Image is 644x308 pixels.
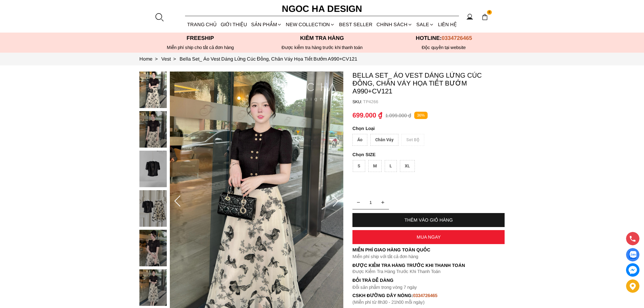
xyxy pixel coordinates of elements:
[161,56,180,61] a: Link to Vest
[352,126,488,131] p: Loại
[300,35,344,41] font: Kiểm tra hàng
[413,293,437,298] font: 0334726465
[629,251,636,259] img: Display image
[626,263,639,277] a: messenger
[139,35,261,41] p: Freeship
[352,263,505,268] p: Được Kiểm Tra Hàng Trước Khi Thanh Toán
[352,72,505,95] p: Bella Set_ Áo Vest Dáng Lửng Cúc Đồng, Chân Váy Họa Tiết Bướm A990+CV121
[352,99,363,104] h6: SKU:
[139,56,161,61] a: Link to Home
[385,113,411,118] p: 1.099.000 ₫
[415,16,436,33] a: SALE
[363,99,505,104] p: TP4266
[180,56,357,61] a: Link to Bella Set_ Áo Vest Dáng Lửng Cúc Đồng, Chân Váy Họa Tiết Bướm A990+CV121
[152,56,160,61] span: >
[139,45,261,50] div: Miễn phí ship cho tất cả đơn hàng
[219,16,249,33] a: GIỚI THIỆU
[352,269,505,274] p: Được Kiểm Tra Hàng Trước Khi Thanh Toán
[139,72,167,108] img: Bella Set_ Áo Vest Dáng Lửng Cúc Đồng, Chân Váy Họa Tiết Bướm A990+CV121_mini_0
[370,134,398,146] div: Chân Váy
[414,112,428,119] p: 36%
[352,299,425,305] font: (Miễn phí từ 8h30 - 21h00 mỗi ngày)
[352,234,505,240] div: MUA NGAY
[626,248,639,261] a: Display image
[352,254,418,259] font: Miễn phí ship với tất cả đơn hàng
[400,160,415,172] div: XL
[171,56,178,61] span: >
[352,247,430,252] font: Miễn phí giao hàng toàn quốc
[352,111,382,119] p: 699.000 ₫
[261,45,383,50] p: Được kiểm tra hàng trước khi thanh toán
[139,269,167,306] img: Bella Set_ Áo Vest Dáng Lửng Cúc Đồng, Chân Váy Họa Tiết Bướm A990+CV121_mini_5
[139,151,167,187] img: Bella Set_ Áo Vest Dáng Lửng Cúc Đồng, Chân Váy Họa Tiết Bướm A990+CV121_mini_2
[352,217,505,222] div: THÊM VÀO GIỎ HÀNG
[139,230,167,266] img: Bella Set_ Áo Vest Dáng Lửng Cúc Đồng, Chân Váy Họa Tiết Bướm A990+CV121_mini_4
[139,111,167,148] img: Bella Set_ Áo Vest Dáng Lửng Cúc Đồng, Chân Váy Họa Tiết Bướm A990+CV121_mini_1
[487,10,492,15] span: 0
[481,14,488,20] img: img-CART-ICON-ksit0nf1
[352,285,417,290] font: Đổi sản phẩm trong vòng 7 ngày
[383,35,505,41] p: Hotline:
[337,16,374,33] a: BEST SELLER
[352,278,505,283] h6: Đổi trả dễ dàng
[284,16,337,33] a: NEW COLLECTION
[353,160,365,172] div: S
[442,35,472,41] span: 0334726465
[368,160,382,172] div: M
[352,134,367,146] div: Áo
[352,293,413,298] font: cskh đường dây nóng:
[249,16,284,33] div: SẢN PHẨM
[383,45,505,50] h6: Độc quyền tại website
[185,16,219,33] a: TRANG CHỦ
[139,190,167,227] img: Bella Set_ Áo Vest Dáng Lửng Cúc Đồng, Chân Váy Họa Tiết Bướm A990+CV121_mini_3
[436,16,459,33] a: LIÊN HỆ
[276,2,368,16] a: Ngoc Ha Design
[352,196,389,208] input: Quantity input
[385,160,397,172] div: L
[352,152,505,157] p: SIZE
[374,16,414,33] div: Chính sách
